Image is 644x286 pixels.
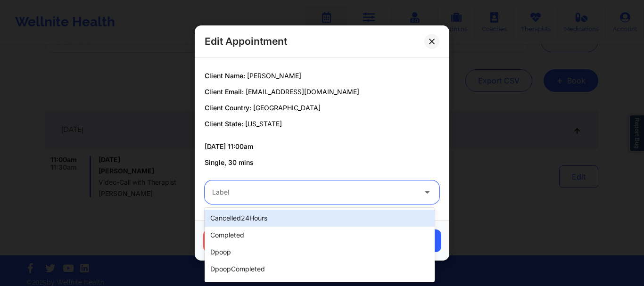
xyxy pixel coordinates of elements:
div: cancelled24Hours [205,210,435,227]
p: Client Country: [205,103,439,113]
div: dpoopCompleted [205,261,435,278]
p: Client Name: [205,71,439,81]
p: [DATE] 11:00am [205,142,439,151]
p: Client Email: [205,87,439,97]
span: [PERSON_NAME] [247,72,301,80]
h2: Edit Appointment [205,35,287,48]
div: completed [205,227,435,244]
button: Cancel Appointment [203,229,301,252]
div: dpoop [205,244,435,261]
span: [EMAIL_ADDRESS][DOMAIN_NAME] [246,88,359,96]
span: [GEOGRAPHIC_DATA] [253,104,321,112]
span: [US_STATE] [245,120,282,128]
p: Client State: [205,119,439,129]
p: Single, 30 mins [205,158,439,167]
